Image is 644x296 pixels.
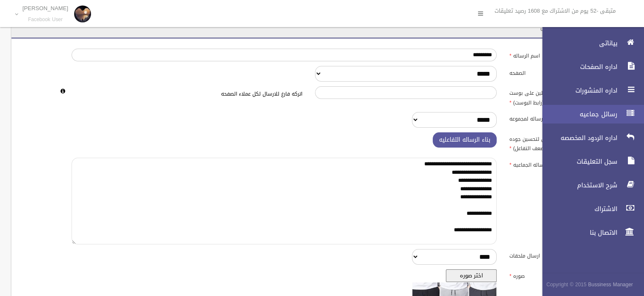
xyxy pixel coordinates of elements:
[535,228,620,237] span: الاتصال بنا
[535,157,620,166] span: سجل التعليقات
[503,269,600,281] label: صوره
[535,200,644,218] a: الاشتراك
[588,280,633,289] strong: Bussiness Manager
[535,110,620,118] span: رسائل جماعيه
[535,86,620,95] span: اداره المنشورات
[503,132,600,153] label: رساله تفاعليه (افضل لتحسين جوده الصفحه وتجنب حظر ضعف التفاعل)
[503,112,600,124] label: ارساله لمجموعه
[22,5,68,11] p: [PERSON_NAME]
[535,129,644,147] a: اداره الردود المخصصه
[535,34,644,52] a: بياناتى
[535,105,644,123] a: رسائل جماعيه
[535,152,644,171] a: سجل التعليقات
[22,16,68,23] small: Facebook User
[535,205,620,213] span: الاشتراك
[535,58,644,76] a: اداره الصفحات
[535,223,644,242] a: الاتصال بنا
[503,249,600,261] label: ارسال ملحقات
[535,39,620,47] span: بياناتى
[446,269,497,282] button: اختر صوره
[535,176,644,195] a: شرح الاستخدام
[535,181,620,189] span: شرح الاستخدام
[535,63,620,71] span: اداره الصفحات
[433,132,497,148] button: بناء الرساله التفاعليه
[503,86,600,107] label: ارسل للمتفاعلين على بوست محدد(رابط البوست)
[535,134,620,142] span: اداره الردود المخصصه
[546,280,586,289] span: Copyright © 2015
[535,81,644,100] a: اداره المنشورات
[503,49,600,60] label: اسم الرساله
[72,91,302,97] h6: اتركه فارغ للارسال لكل عملاء الصفحه
[503,158,600,170] label: نص الرساله الجماعيه
[503,66,600,78] label: الصفحه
